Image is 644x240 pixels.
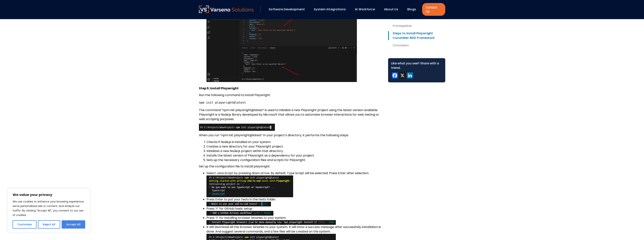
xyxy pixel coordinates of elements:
[391,61,442,70] div: Like what you see? Share with a friend.
[62,220,85,229] button: Accept All
[355,7,375,11] a: AI Workforce
[269,7,305,11] a: Software Development
[199,133,382,138] p: When you run “npm init playwright@latest” in your project’s directory, it performs the following ...
[314,7,346,11] a: System Integrations
[206,153,382,158] li: Installs the latest version of Playwright as a dependency for your project.
[407,7,416,11] a: Blogs
[382,6,404,13] div: About Us
[13,193,85,197] p: We value your privacy
[38,220,60,229] button: Reject All
[267,6,310,13] div: Software Development
[199,6,254,13] img: Varseno Solutions – Product Engineering & IT Services
[13,220,36,229] button: Customize
[199,164,382,169] p: Set up the configuration file to install playwright:
[199,93,382,97] p: Run the following command to install Playwright:
[312,6,351,13] div: System Integrations
[388,24,445,28] a: Prerequisites
[406,72,414,79] a: LinkedIn
[206,197,382,206] li: Press Enter to put your tests in the tests folder.
[353,6,380,13] div: AI Workforce
[388,43,445,48] a: Conclusion
[384,7,398,11] a: About Us
[13,199,85,217] p: We use cookies to enhance your browsing experience, serve personalized ads or content, and analyz...
[422,3,445,16] a: Contact Us
[399,72,406,79] a: X
[391,72,399,79] a: Facebook
[206,171,382,197] li: Select Java script by pressing down arrow. By default, Type Script will be selected. Press Enter ...
[199,101,246,104] code: npm init playwright@latest
[405,6,421,13] div: Blogs
[206,140,382,144] li: Checks if Node.js is installed on your system.
[199,86,239,90] strong: Step 5: Install Playwright
[206,206,382,216] li: Press ‘Y’ for GitHub basic setup
[206,216,382,225] li: Press ‘Y’ for installing browser binaries to your system.
[388,31,445,40] a: Steps to Install Playwright Cucumber BDD Framework
[206,144,382,149] li: Creates a new directory for your Playwright project.
[206,158,382,162] li: Sets up the necessary configuration files and scripts for Playwright.
[199,108,382,121] p: The command “npm init playwright@latest” is used to initialize a new Playwright project using the...
[206,149,382,153] li: Initializes a new Node.js project within that directory.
